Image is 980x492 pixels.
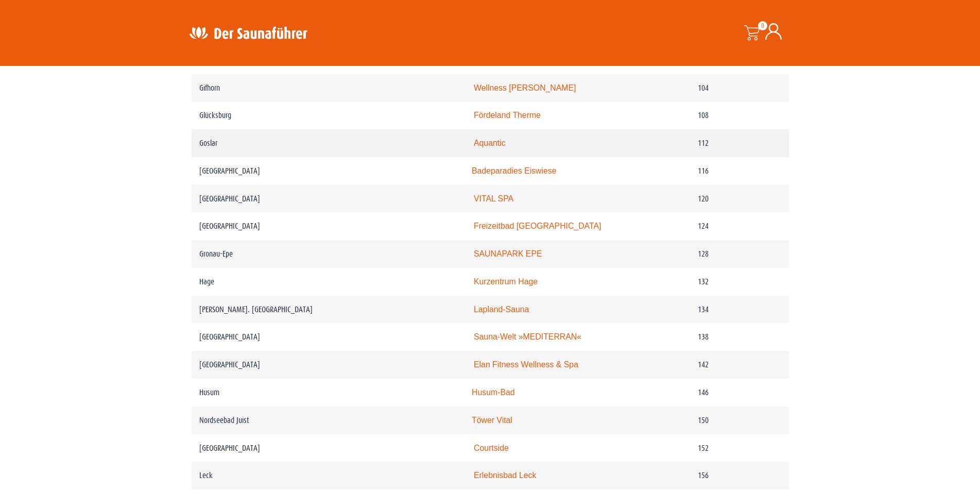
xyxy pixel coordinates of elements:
[192,351,465,379] td: [GEOGRAPHIC_DATA]
[690,101,789,129] td: 108
[474,111,541,120] a: Fördeland Therme
[690,296,789,324] td: 134
[690,434,789,462] td: 152
[192,323,465,351] td: [GEOGRAPHIC_DATA]
[474,194,513,203] a: VITAL SPA
[690,185,789,213] td: 120
[474,444,509,452] a: Courtside
[690,379,789,406] td: 146
[690,240,789,268] td: 128
[192,74,465,102] td: Gifhorn
[690,323,789,351] td: 138
[690,74,789,102] td: 104
[690,268,789,296] td: 132
[474,471,536,480] a: Erlebnisbad Leck
[192,185,465,213] td: [GEOGRAPHIC_DATA]
[192,462,465,489] td: Leck
[474,139,506,147] a: Aquantic
[474,360,578,369] a: Elan Fitness Wellness & Spa
[192,296,465,324] td: [PERSON_NAME]. [GEOGRAPHIC_DATA]
[690,212,789,240] td: 124
[474,332,581,341] a: Sauna-Welt »MEDITERRAN«
[192,434,465,462] td: [GEOGRAPHIC_DATA]
[690,406,789,434] td: 150
[192,268,465,296] td: Hage
[474,305,529,314] a: Lapland-Sauna
[758,21,767,30] span: 0
[192,240,465,268] td: Gronau-Epe
[690,351,789,379] td: 142
[192,101,465,129] td: Glücksburg
[192,157,465,185] td: [GEOGRAPHIC_DATA]
[192,406,465,434] td: Nordseebad Juist
[474,249,542,258] a: SAUNAPARK EPE
[192,379,465,406] td: Husum
[472,416,512,425] a: Töwer Vital
[690,129,789,157] td: 112
[690,462,789,489] td: 156
[690,157,789,185] td: 116
[192,212,465,240] td: [GEOGRAPHIC_DATA]
[474,277,538,286] a: Kurzentrum Hage
[192,129,465,157] td: Goslar
[474,222,601,230] a: Freizeitbad [GEOGRAPHIC_DATA]
[474,83,576,92] a: Wellness [PERSON_NAME]
[472,388,515,397] a: Husum-Bad
[472,166,557,175] a: Badeparadies Eiswiese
